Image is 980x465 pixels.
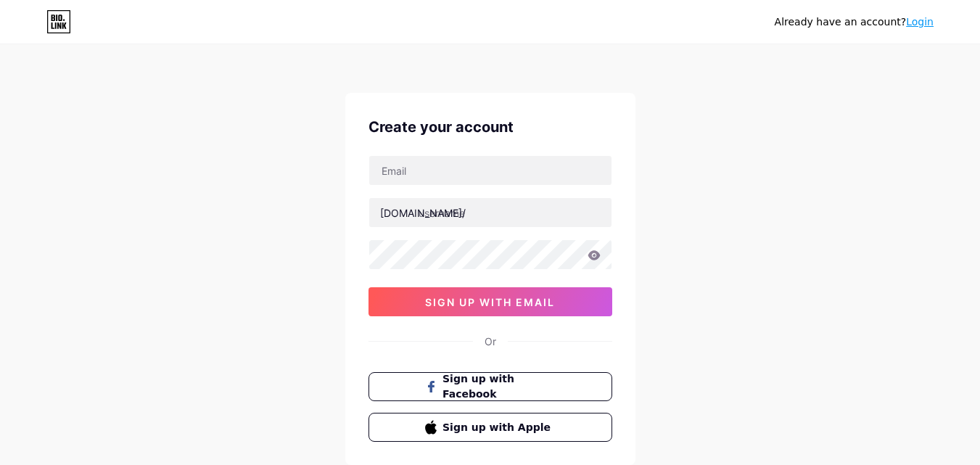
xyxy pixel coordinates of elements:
input: Email [369,156,612,185]
button: Sign up with Facebook [368,372,612,401]
span: sign up with email [425,296,555,308]
span: Sign up with Apple [442,420,555,435]
span: Sign up with Facebook [442,371,555,402]
div: Create your account [368,116,612,138]
button: sign up with email [368,287,612,316]
button: Sign up with Apple [368,413,612,442]
a: Login [906,16,934,28]
div: Or [485,334,496,349]
div: Already have an account? [775,15,934,30]
input: username [369,198,612,227]
div: [DOMAIN_NAME]/ [380,205,466,221]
